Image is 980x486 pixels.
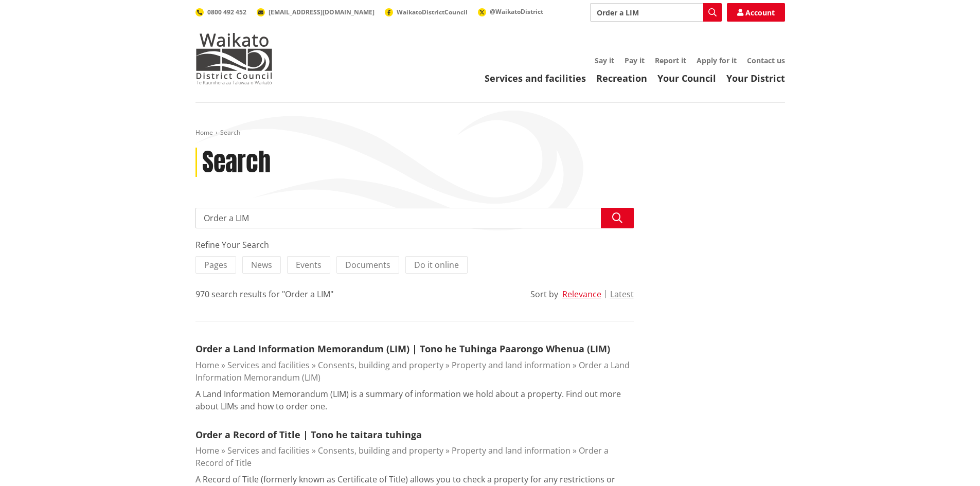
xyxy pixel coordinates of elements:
a: Services and facilities [227,445,310,456]
a: Your District [726,72,785,84]
a: Account [727,3,785,22]
a: [EMAIL_ADDRESS][DOMAIN_NAME] [257,8,375,16]
a: Report it [655,56,686,65]
span: WaikatoDistrictCouncil [397,8,468,16]
a: Consents, building and property [318,359,443,371]
a: Consents, building and property [318,445,443,456]
a: Property and land information [452,359,571,371]
a: Apply for it [697,56,737,65]
a: Say it [595,56,614,65]
div: 970 search results for "Order a LIM" [195,288,333,300]
span: @WaikatoDistrict [490,7,543,16]
a: Order a Land Information Memorandum (LIM) | Tono he Tuhinga Paarongo Whenua (LIM) [195,343,610,355]
a: Contact us [747,56,785,65]
button: Relevance [562,290,601,299]
a: Services and facilities [485,72,586,84]
a: Your Council [657,72,716,84]
a: Order a Record of Title | Tono he taitara tuhinga [195,428,422,441]
a: Recreation [596,72,647,84]
button: Latest [610,290,634,299]
p: A Land Information Memorandum (LIM) is a summary of information we hold about a property. Find ou... [195,388,634,412]
a: Order a Record of Title [195,445,609,469]
a: Home [195,128,213,137]
input: Search input [590,3,722,22]
span: Events [296,259,322,271]
span: Search [220,128,240,137]
h1: Search [202,148,271,177]
a: Pay it [625,56,645,65]
nav: breadcrumb [195,129,785,137]
span: News [251,259,272,271]
span: Documents [345,259,390,271]
span: [EMAIL_ADDRESS][DOMAIN_NAME] [269,8,375,16]
a: Property and land information [452,445,571,456]
span: 0800 492 452 [207,8,246,16]
a: Home [195,445,219,456]
img: Waikato District Council - Te Kaunihera aa Takiwaa o Waikato [195,33,273,84]
div: Refine Your Search [195,239,634,251]
a: Services and facilities [227,359,310,371]
div: Sort by [530,288,558,300]
a: @WaikatoDistrict [478,7,543,16]
span: Do it online [414,259,459,271]
span: Pages [204,259,227,271]
a: WaikatoDistrictCouncil [385,8,468,16]
a: Order a Land Information Memorandum (LIM) [195,359,630,383]
a: Home [195,359,219,371]
input: Search input [195,208,634,228]
a: 0800 492 452 [195,8,246,16]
